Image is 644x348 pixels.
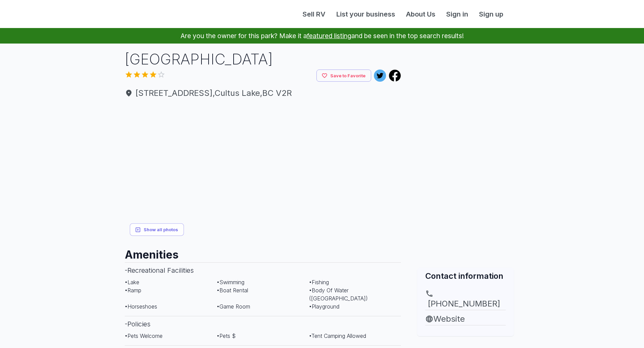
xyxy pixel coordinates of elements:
a: [STREET_ADDRESS],Cultus Lake,BC V2R [125,87,401,99]
iframe: Advertisement [409,49,522,133]
span: • Lake [125,279,139,286]
span: • Swimming [217,279,244,286]
h3: - Policies [125,316,401,332]
img: Map for Sunnyside Campground [409,150,522,262]
a: About Us [401,9,441,19]
span: • Pets Welcome [125,332,163,339]
span: • Boat Rental [217,287,248,294]
img: yH5BAEAAAAALAAAAAABAAEAAAIBRAA7 [264,174,332,242]
img: yH5BAEAAAAALAAAAAABAAEAAAIBRAA7 [333,105,401,172]
span: [STREET_ADDRESS] , Cultus Lake , BC V2R [125,87,401,99]
button: Save to Favorite [316,70,371,82]
span: • Body Of Water ([GEOGRAPHIC_DATA]) [309,287,368,302]
a: Sign in [441,9,474,19]
a: Sign up [474,9,509,19]
span: • Pets $ [217,332,236,339]
a: Sell RV [297,9,331,19]
span: • Tent Camping Allowed [309,332,366,339]
p: Are you the owner for this park? Make it a and be seen in the top search results! [8,28,636,44]
h2: Contact information [425,270,506,282]
img: yH5BAEAAAAALAAAAAABAAEAAAIBRAA7 [125,105,262,242]
button: Show all photos [130,223,184,236]
a: Website [425,313,506,325]
a: [PHONE_NUMBER] [425,290,506,310]
span: • Playground [309,303,339,310]
span: • Fishing [309,279,329,286]
img: yH5BAEAAAAALAAAAAABAAEAAAIBRAA7 [333,174,401,242]
a: List your business [331,9,401,19]
a: featured listing [307,32,351,40]
span: • Game Room [217,303,250,310]
img: yH5BAEAAAAALAAAAAABAAEAAAIBRAA7 [264,105,332,172]
h3: - Recreational Facilities [125,262,401,278]
h1: [GEOGRAPHIC_DATA] [125,49,401,70]
h2: Amenities [125,242,401,262]
span: • Horseshoes [125,303,157,310]
span: • Ramp [125,287,141,294]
